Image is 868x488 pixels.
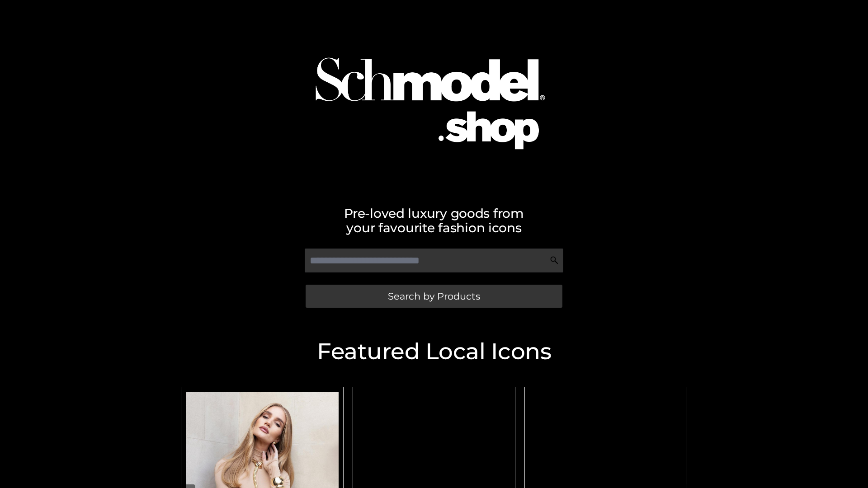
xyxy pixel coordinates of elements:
h2: Featured Local Icons​ [176,340,692,363]
a: Search by Products [306,285,562,308]
h2: Pre-loved luxury goods from your favourite fashion icons [176,206,692,235]
span: Search by Products [388,291,480,301]
img: Search Icon [550,256,559,265]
